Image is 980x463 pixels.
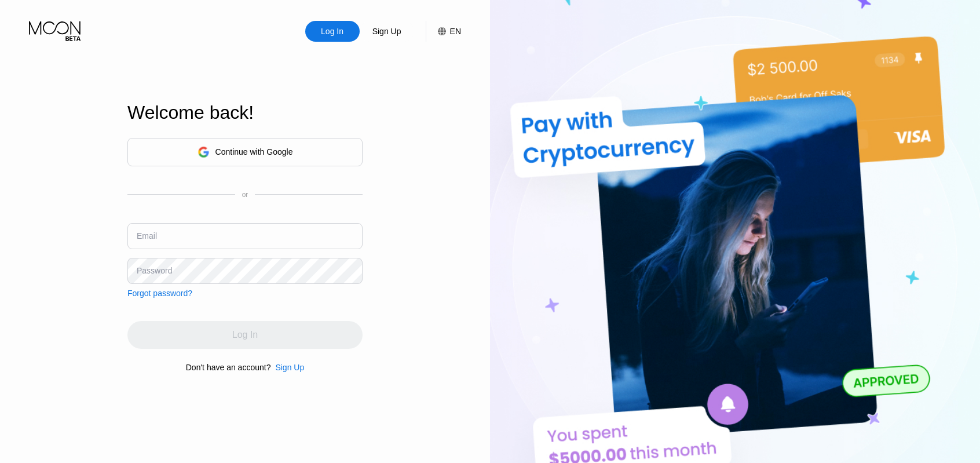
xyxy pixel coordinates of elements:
div: EN [426,21,461,42]
div: Password [137,266,172,275]
div: Welcome back! [127,102,363,123]
div: Sign Up [270,363,304,372]
div: Sign Up [275,363,304,372]
div: Sign Up [371,25,403,37]
div: Email [137,231,157,240]
div: Sign Up [360,21,414,42]
div: Forgot password? [127,289,192,298]
div: Log In [320,25,345,37]
div: or [242,191,248,199]
div: EN [450,27,461,36]
div: Continue with Google [127,138,363,166]
div: Log In [305,21,360,42]
div: Don't have an account? [186,363,271,372]
div: Continue with Google [215,147,293,156]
